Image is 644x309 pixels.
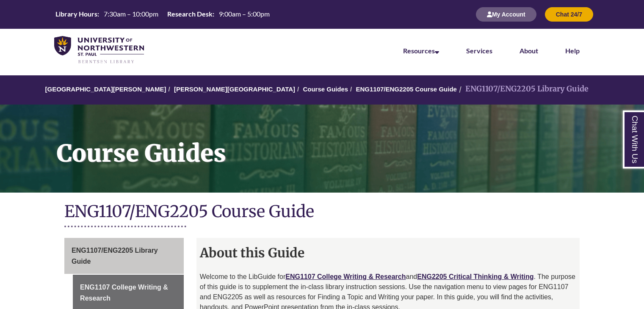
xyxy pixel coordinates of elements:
[303,86,348,93] a: Course Guides
[52,9,273,19] a: Hours Today
[457,83,589,95] li: ENG1107/ENG2205 Library Guide
[104,10,158,18] span: 7:30am – 10:00pm
[285,273,406,280] a: ENG1107 College Writing & Research
[476,11,536,18] a: My Account
[520,47,538,55] a: About
[164,9,216,19] th: Research Desk:
[72,247,158,265] span: ENG1107/ENG2205 Library Guide
[545,7,593,22] button: Chat 24/7
[52,9,100,19] th: Library Hours:
[47,105,644,182] h1: Course Guides
[565,47,580,55] a: Help
[174,86,295,93] a: [PERSON_NAME][GEOGRAPHIC_DATA]
[545,11,593,18] a: Chat 24/7
[466,47,492,55] a: Services
[403,47,439,55] a: Resources
[54,36,144,64] img: UNWSP Library Logo
[219,10,270,18] span: 9:00am – 5:00pm
[417,273,533,280] a: ENG2205 Critical Thinking & Writing
[196,242,580,263] h2: About this Guide
[64,238,184,274] a: ENG1107/ENG2205 Library Guide
[476,7,536,22] button: My Account
[45,86,166,93] a: [GEOGRAPHIC_DATA][PERSON_NAME]
[64,201,580,223] h1: ENG1107/ENG2205 Course Guide
[52,9,273,19] table: Hours Today
[356,86,456,93] a: ENG1107/ENG2205 Course Guide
